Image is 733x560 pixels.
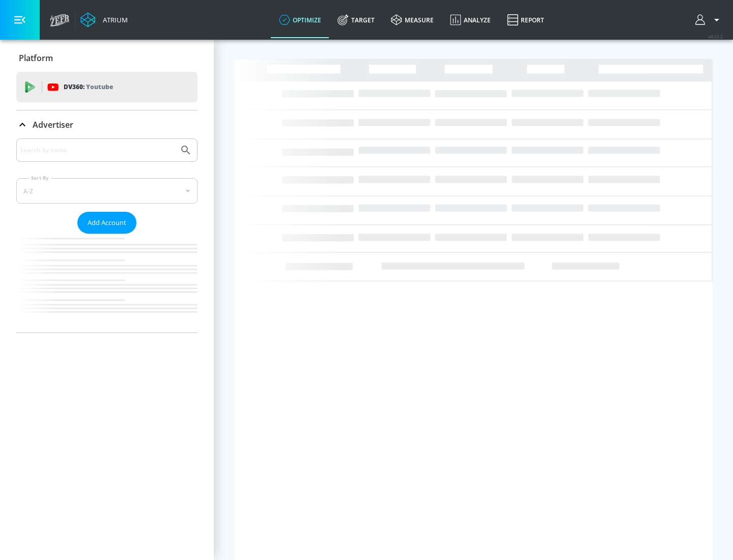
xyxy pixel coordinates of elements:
label: Sort By [29,175,51,181]
p: Platform [19,52,53,64]
a: optimize [271,2,329,38]
input: Search by name [20,144,175,157]
div: Platform [16,44,198,72]
div: Advertiser [16,138,198,332]
div: Atrium [99,15,128,24]
button: Add Account [77,212,136,234]
p: Advertiser [33,119,73,130]
p: DV360: [64,81,113,93]
a: Analyze [442,2,499,38]
div: DV360: Youtube [16,72,198,102]
span: v 4.22.2 [709,34,723,39]
p: Youtube [86,81,113,92]
nav: list of Advertiser [16,234,198,332]
a: measure [383,2,442,38]
a: Target [329,2,383,38]
span: Add Account [88,217,126,229]
div: A-Z [16,178,198,204]
div: Advertiser [16,110,198,139]
a: Report [499,2,552,38]
a: Atrium [80,12,128,27]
